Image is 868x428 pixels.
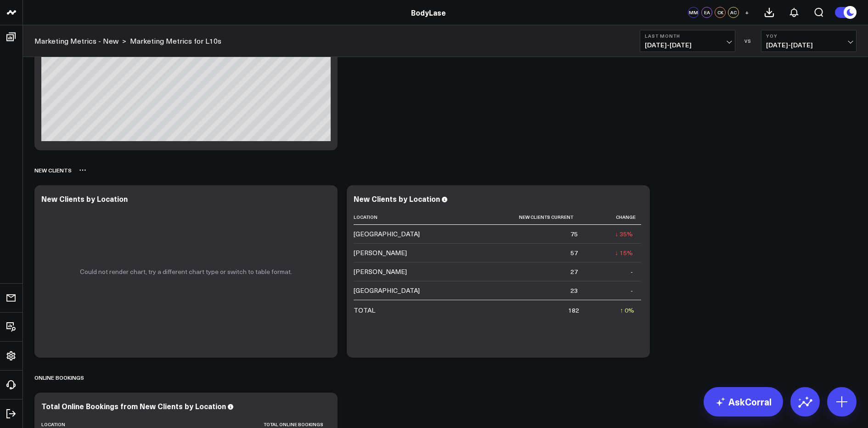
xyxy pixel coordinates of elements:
[41,194,128,204] div: New Clients by Location
[640,30,735,52] button: Last Month[DATE]-[DATE]
[701,7,712,18] div: EA
[411,7,446,17] a: BodyLase
[34,367,84,388] div: Online Bookings
[354,306,375,315] div: TOTAL
[745,9,749,16] span: +
[704,387,783,417] a: AskCorral
[620,306,634,315] div: ↑ 0%
[728,7,739,18] div: AC
[766,41,851,49] span: [DATE] - [DATE]
[570,286,578,295] div: 23
[354,210,445,225] th: Location
[761,30,857,52] button: YoY[DATE]-[DATE]
[354,286,420,295] div: [GEOGRAPHIC_DATA]
[354,194,440,204] div: New Clients by Location
[41,401,226,411] div: Total Online Bookings from New Clients by Location
[631,286,633,295] div: -
[645,41,730,49] span: [DATE] - [DATE]
[80,268,292,275] p: Could not render chart, try a different chart type or switch to table format.
[631,267,633,276] div: -
[130,36,221,46] a: Marketing Metrics for L10s
[354,248,407,257] div: [PERSON_NAME]
[688,7,699,18] div: MM
[354,267,407,276] div: [PERSON_NAME]
[570,267,578,276] div: 27
[645,33,730,39] b: Last Month
[570,229,578,239] div: 75
[740,38,756,44] div: VS
[34,160,72,181] div: New Clients
[615,229,633,239] div: ↓ 35%
[354,229,420,239] div: [GEOGRAPHIC_DATA]
[34,36,126,46] div: >
[715,7,726,18] div: CK
[570,248,578,257] div: 57
[615,248,633,257] div: ↓ 15%
[445,210,586,225] th: New Clients Current
[34,36,118,46] a: Marketing Metrics - New
[568,306,579,315] div: 182
[766,33,851,39] b: YoY
[741,7,752,18] button: +
[586,210,641,225] th: Change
